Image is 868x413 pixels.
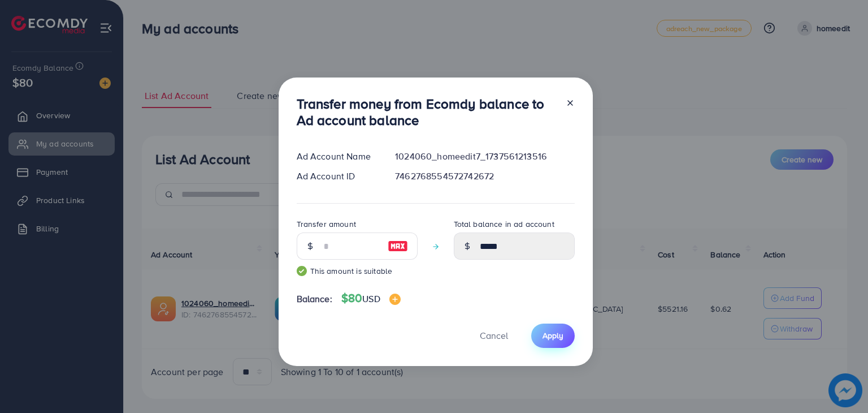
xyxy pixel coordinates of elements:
img: image [389,294,401,305]
span: Apply [542,330,563,341]
span: USD [362,292,380,305]
div: 1024060_homeedit7_1737561213516 [386,150,583,163]
label: Total balance in ad account [454,218,554,230]
button: Cancel [466,324,522,348]
span: Cancel [480,329,508,342]
img: guide [297,266,307,276]
h4: $80 [341,291,401,306]
h3: Transfer money from Ecomdy balance to Ad account balance [297,96,557,128]
label: Transfer amount [297,218,356,230]
small: This amount is suitable [297,265,418,277]
div: Ad Account Name [288,150,387,163]
div: Ad Account ID [288,170,387,183]
span: Balance: [297,292,332,306]
div: 7462768554572742672 [386,170,583,183]
button: Apply [531,324,575,348]
img: image [388,239,408,253]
